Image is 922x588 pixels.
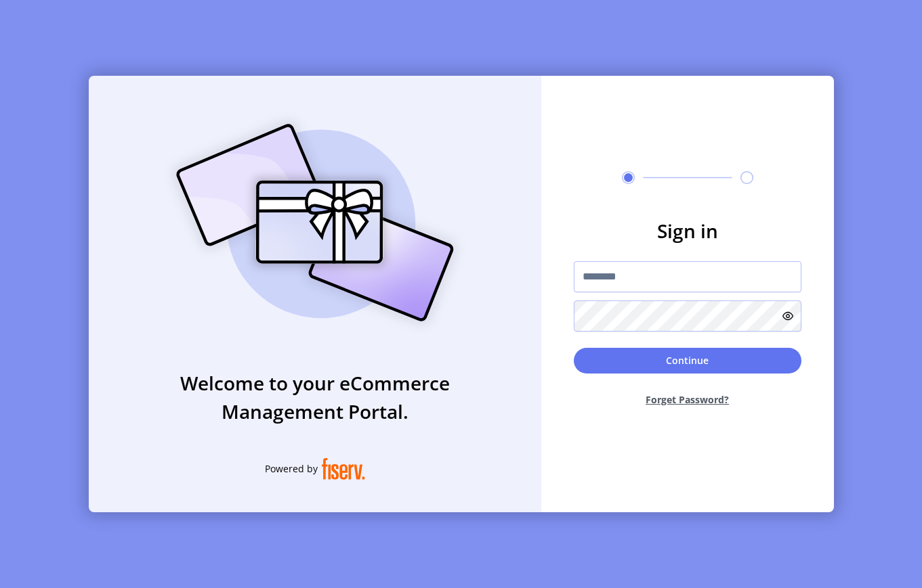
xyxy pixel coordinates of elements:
h3: Sign in [574,217,801,245]
button: Forget Password? [574,382,801,417]
img: card_Illustration.svg [156,109,474,336]
button: Continue [574,348,801,374]
span: Powered by [265,461,318,476]
h3: Welcome to your eCommerce Management Portal. [89,369,541,426]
